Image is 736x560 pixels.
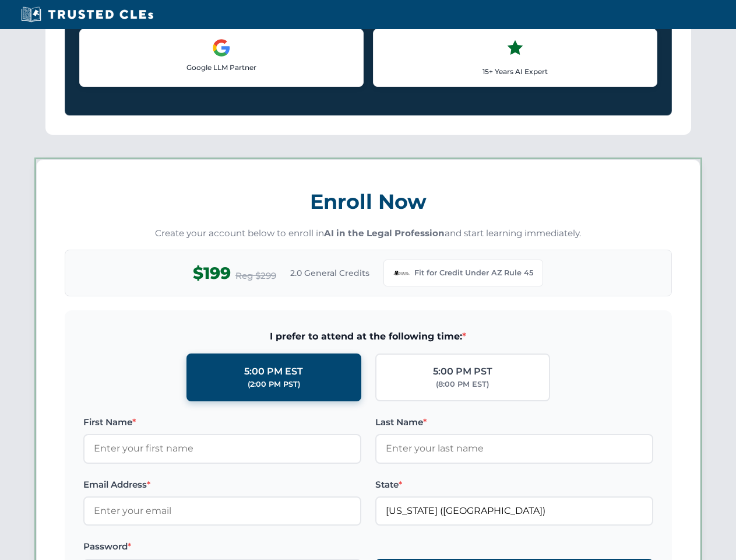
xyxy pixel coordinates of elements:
div: (2:00 PM PST) [248,379,300,390]
label: Password [83,540,361,554]
label: State [375,478,653,492]
p: Google LLM Partner [89,62,354,73]
p: 15+ Years AI Expert [383,66,647,77]
input: Arizona (AZ) [375,496,653,526]
strong: AI in the Legal Profession [324,228,445,239]
span: 2.0 General Credits [290,267,369,279]
input: Enter your first name [83,434,361,463]
img: Google [212,38,231,57]
div: 5:00 PM EST [244,364,303,379]
label: Email Address [83,478,361,492]
div: 5:00 PM PST [433,364,492,379]
span: I prefer to attend at the following time: [83,329,653,344]
img: Arizona Bar [393,265,410,281]
p: Create your account below to enroll in and start learning immediately. [65,227,672,240]
h3: Enroll Now [65,183,672,220]
input: Enter your last name [375,434,653,463]
input: Enter your email [83,496,361,526]
span: Fit for Credit Under AZ Rule 45 [414,267,533,279]
img: Trusted CLEs [17,6,157,23]
label: First Name [83,415,361,429]
span: $199 [193,260,231,286]
div: (8:00 PM EST) [436,379,489,390]
label: Last Name [375,415,653,429]
span: Reg $299 [235,269,276,283]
